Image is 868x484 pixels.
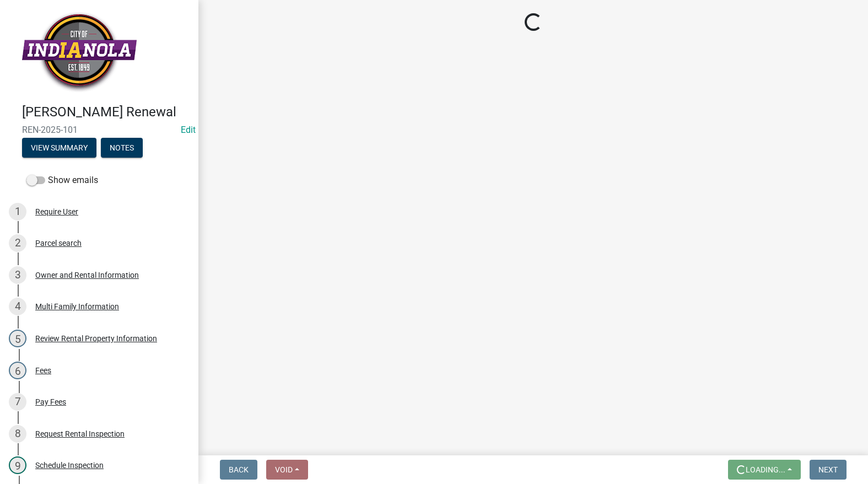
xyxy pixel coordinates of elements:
img: City of Indianola, Iowa [22,12,137,93]
div: Require User [35,208,78,216]
div: 3 [9,266,26,284]
span: Void [275,465,293,474]
span: Back [229,465,249,474]
div: 4 [9,298,26,315]
h4: [PERSON_NAME] Renewal [22,104,190,120]
wm-modal-confirm: Summary [22,144,96,153]
div: 9 [9,456,26,474]
button: Notes [101,138,143,158]
div: Schedule Inspection [35,461,104,469]
div: Pay Fees [35,398,66,406]
a: Edit [181,125,196,135]
span: Next [818,465,838,474]
button: Loading... [728,460,801,480]
div: 1 [9,203,26,221]
span: Loading... [746,465,785,474]
button: Back [220,460,257,480]
div: 7 [9,393,26,411]
div: Owner and Rental Information [35,271,139,279]
div: Review Rental Property Information [35,335,157,342]
div: Request Rental Inspection [35,430,125,438]
div: Parcel search [35,239,82,247]
button: Next [810,460,847,480]
wm-modal-confirm: Edit Application Number [181,125,196,135]
div: 2 [9,234,26,252]
label: Show emails [26,174,98,187]
span: REN-2025-101 [22,125,176,135]
div: 5 [9,330,26,347]
div: Fees [35,367,51,374]
div: Multi Family Information [35,303,119,310]
wm-modal-confirm: Notes [101,144,143,153]
button: Void [266,460,308,480]
button: View Summary [22,138,96,158]
div: 6 [9,362,26,379]
div: 8 [9,425,26,443]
